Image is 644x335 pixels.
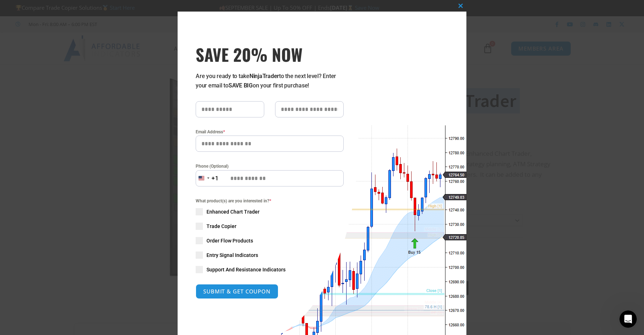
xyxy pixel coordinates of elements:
span: SAVE 20% NOW [196,44,344,64]
label: Trade Copier [196,223,344,230]
strong: SAVE BIG [229,82,253,89]
button: Selected country [196,170,219,186]
label: Entry Signal Indicators [196,252,344,259]
span: What product(s) are you interested in? [196,197,344,205]
span: Support And Resistance Indicators [206,266,286,273]
label: Phone (Optional) [196,163,344,170]
label: Enhanced Chart Trader [196,208,344,215]
p: Are you ready to take to the next level? Enter your email to on your first purchase! [196,72,344,90]
span: Trade Copier [206,223,236,230]
label: Email Address [196,128,344,136]
div: +1 [212,174,219,183]
iframe: Intercom live chat [619,310,637,328]
span: Order Flow Products [206,237,253,244]
strong: NinjaTrader [249,73,279,80]
label: Order Flow Products [196,237,344,244]
span: Entry Signal Indicators [206,252,258,259]
span: Enhanced Chart Trader [206,208,260,215]
label: Support And Resistance Indicators [196,266,344,273]
button: SUBMIT & GET COUPON [196,284,278,299]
